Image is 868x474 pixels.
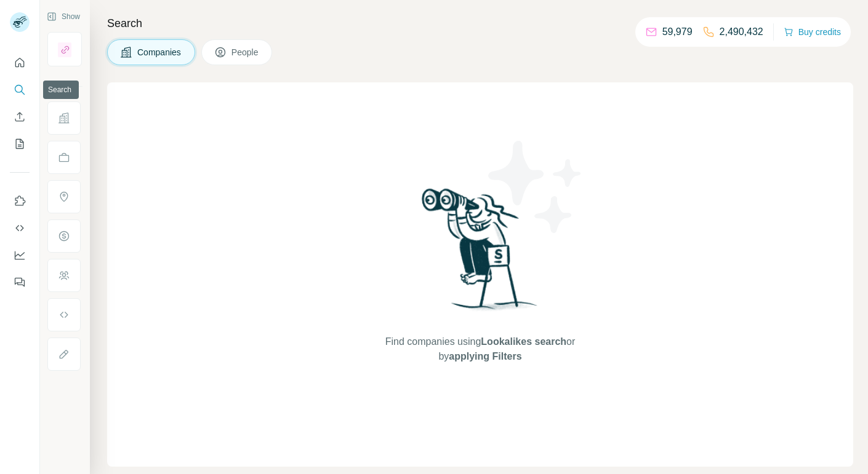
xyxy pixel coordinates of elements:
button: Use Surfe on LinkedIn [10,190,30,212]
button: Dashboard [10,244,30,266]
p: 59,979 [662,25,693,39]
button: My lists [10,133,30,155]
span: Companies [137,46,182,58]
button: Enrich CSV [10,106,30,128]
h4: Search [107,15,853,32]
p: 2,490,432 [720,25,763,39]
span: applying Filters [449,351,521,361]
img: Surfe Illustration - Stars [480,132,591,242]
button: Quick start [10,52,30,74]
button: Buy credits [784,23,841,41]
img: Surfe Illustration - Woman searching with binoculars [416,185,544,322]
button: Feedback [10,271,30,293]
button: Search [10,79,30,101]
span: Find companies using or by [382,334,579,364]
span: Lookalikes search [481,336,566,347]
span: People [231,46,260,58]
button: Use Surfe API [10,217,30,239]
button: Show [38,7,89,26]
